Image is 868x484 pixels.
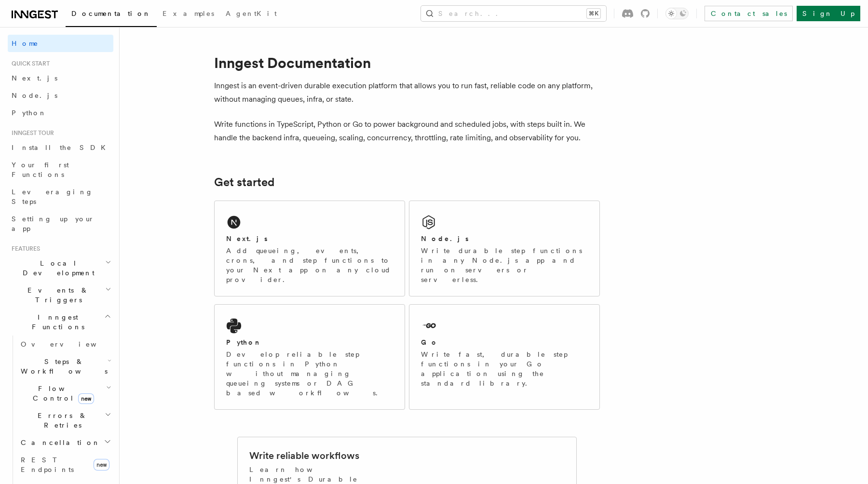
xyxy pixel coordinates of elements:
span: Inngest tour [8,129,54,137]
a: REST Endpointsnew [17,451,113,478]
a: Get started [214,175,274,189]
button: Events & Triggers [8,282,113,309]
h2: Next.js [226,234,268,243]
span: Quick start [8,60,50,67]
button: Flow Controlnew [17,380,113,407]
a: Setting up your app [8,210,113,237]
h2: Python [226,337,262,347]
a: GoWrite fast, durable step functions in your Go application using the standard library. [409,304,600,410]
button: Errors & Retries [17,407,113,434]
button: Toggle dark mode [665,8,689,19]
a: Node.js [8,87,113,104]
a: Documentation [66,3,157,27]
span: Flow Control [17,384,106,403]
button: Inngest Functions [8,309,113,336]
a: Install the SDK [8,139,113,156]
button: Search...⌘K [421,6,606,21]
span: Examples [163,10,214,17]
a: Leveraging Steps [8,183,113,210]
span: Install the SDK [12,144,111,151]
a: AgentKit [220,3,283,26]
span: Leveraging Steps [12,188,93,205]
span: AgentKit [226,10,277,17]
span: Setting up your app [12,215,95,232]
a: Sign Up [797,6,860,21]
kbd: ⌘K [587,9,600,18]
h2: Node.js [421,234,469,243]
h2: Write reliable workflows [249,449,359,462]
h2: Go [421,337,438,347]
span: Cancellation [17,438,100,447]
a: Next.js [8,69,113,87]
span: Local Development [8,258,105,278]
a: Examples [157,3,220,26]
p: Write fast, durable step functions in your Go application using the standard library. [421,350,588,388]
a: Your first Functions [8,156,113,183]
a: PythonDevelop reliable step functions in Python without managing queueing systems or DAG based wo... [214,304,405,410]
span: Documentation [71,10,151,17]
span: Inngest Functions [8,312,104,332]
a: Overview [17,336,113,353]
a: Next.jsAdd queueing, events, crons, and step functions to your Next app on any cloud provider. [214,201,405,296]
a: Node.jsWrite durable step functions in any Node.js app and run on servers or serverless. [409,201,600,296]
span: new [94,459,109,471]
button: Local Development [8,255,113,282]
span: REST Endpoints [21,456,74,473]
span: Home [12,39,39,48]
p: Write durable step functions in any Node.js app and run on servers or serverless. [421,246,588,284]
a: Contact sales [705,6,793,21]
span: Your first Functions [12,161,69,178]
button: Steps & Workflows [17,353,113,380]
span: Next.js [12,74,57,82]
a: Home [8,35,113,52]
span: Overview [21,340,120,348]
span: Steps & Workflows [17,357,108,376]
span: Python [12,109,47,117]
a: Python [8,104,113,121]
h1: Inngest Documentation [214,54,600,71]
span: Node.js [12,92,57,99]
span: Features [8,245,40,253]
p: Add queueing, events, crons, and step functions to your Next app on any cloud provider. [226,246,393,284]
span: new [78,393,94,404]
p: Inngest is an event-driven durable execution platform that allows you to run fast, reliable code ... [214,79,600,106]
span: Errors & Retries [17,411,105,430]
span: Events & Triggers [8,285,105,305]
p: Develop reliable step functions in Python without managing queueing systems or DAG based workflows. [226,350,393,398]
p: Write functions in TypeScript, Python or Go to power background and scheduled jobs, with steps bu... [214,118,600,145]
button: Cancellation [17,434,113,451]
